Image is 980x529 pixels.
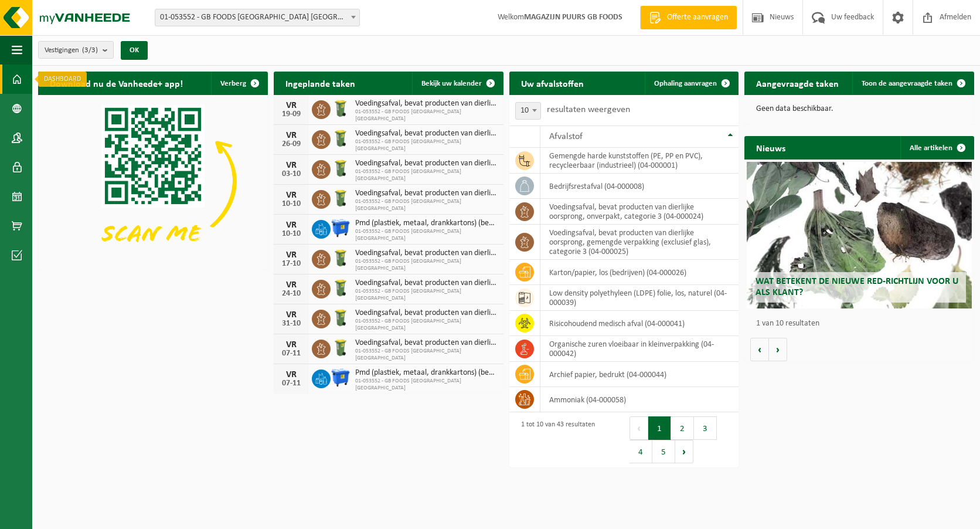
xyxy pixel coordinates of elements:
[280,260,303,268] div: 17-10
[355,189,498,198] span: Voedingsafval, bevat producten van dierlijke oorsprong, onverpakt, categorie 3
[82,46,98,54] count: (3/3)
[355,159,498,168] span: Voedingsafval, bevat producten van dierlijke oorsprong, onverpakt, categorie 3
[756,277,958,297] span: Wat betekent de nieuwe RED-richtlijn voor u als klant?
[280,379,303,388] div: 07-11
[355,348,498,362] span: 01-053552 - GB FOODS [GEOGRAPHIC_DATA] [GEOGRAPHIC_DATA]
[280,131,303,140] div: VR
[747,162,972,308] a: Wat betekent de nieuwe RED-richtlijn voor u als klant?
[654,80,717,87] span: Ophaling aanvragen
[540,148,739,174] td: gemengde harde kunststoffen (PE, PP en PVC), recycleerbaar (industrieel) (04-000001)
[355,168,498,182] span: 01-053552 - GB FOODS [GEOGRAPHIC_DATA] [GEOGRAPHIC_DATA]
[331,99,351,118] img: WB-0140-HPE-GN-50
[331,368,351,388] img: WB-1100-HPE-BE-01
[540,225,739,260] td: voedingsafval, bevat producten van dierlijke oorsprong, gemengde verpakking (exclusief glas), cat...
[355,219,498,228] span: Pmd (plastiek, metaal, drankkartons) (bedrijven)
[280,221,303,230] div: VR
[355,338,498,348] span: Voedingsafval, bevat producten van dierlijke oorsprong, onverpakt, categorie 3
[280,140,303,148] div: 26-09
[280,250,303,260] div: VR
[6,503,196,529] iframe: chat widget
[280,280,303,290] div: VR
[540,285,739,311] td: low density polyethyleen (LDPE) folie, los, naturel (04-000039)
[211,72,267,95] button: Verberg
[280,230,303,238] div: 10-10
[648,416,671,440] button: 1
[900,136,973,160] a: Alle artikelen
[412,72,502,95] a: Bekijk uw kalender
[540,260,739,285] td: karton/papier, los (bedrijven) (04-000026)
[750,338,769,361] button: Vorige
[756,320,968,328] p: 1 van 10 resultaten
[675,440,693,463] button: Next
[355,378,498,392] span: 01-053552 - GB FOODS [GEOGRAPHIC_DATA] [GEOGRAPHIC_DATA]
[355,108,498,123] span: 01-053552 - GB FOODS [GEOGRAPHIC_DATA] [GEOGRAPHIC_DATA]
[355,368,498,378] span: Pmd (plastiek, metaal, drankkartons) (bedrijven)
[355,198,498,212] span: 01-053552 - GB FOODS [GEOGRAPHIC_DATA] [GEOGRAPHIC_DATA]
[355,138,498,152] span: 01-053552 - GB FOODS [GEOGRAPHIC_DATA] [GEOGRAPHIC_DATA]
[645,72,737,95] a: Ophaling aanvragen
[355,279,498,288] span: Voedingsafval, bevat producten van dierlijke oorsprong, onverpakt, categorie 3
[38,95,268,267] img: Download de VHEPlus App
[540,362,739,387] td: archief papier, bedrukt (04-000044)
[331,158,351,178] img: WB-0140-HPE-GN-50
[355,99,498,108] span: Voedingsafval, bevat producten van dierlijke oorsprong, onverpakt, categorie 3
[744,136,797,159] h2: Nieuws
[331,308,351,328] img: WB-0140-HPE-GN-50
[421,80,482,87] span: Bekijk uw kalender
[38,72,195,94] h2: Download nu de Vanheede+ app!
[515,415,595,464] div: 1 tot 10 van 43 resultaten
[280,110,303,118] div: 19-09
[331,278,351,298] img: WB-0140-HPE-GN-50
[155,9,359,26] span: 01-053552 - GB FOODS BELGIUM NV - PUURS-SINT-AMANDS
[331,248,351,268] img: WB-0140-HPE-GN-50
[694,416,717,440] button: 3
[280,370,303,379] div: VR
[220,80,246,87] span: Verberg
[664,12,731,23] span: Offerte aanvragen
[280,161,303,170] div: VR
[355,228,498,242] span: 01-053552 - GB FOODS [GEOGRAPHIC_DATA] [GEOGRAPHIC_DATA]
[744,72,850,94] h2: Aangevraagde taken
[280,340,303,350] div: VR
[280,310,303,320] div: VR
[652,440,675,463] button: 5
[355,249,498,258] span: Voedingsafval, bevat producten van dierlijke oorsprong, onverpakt, categorie 3
[155,9,360,26] span: 01-053552 - GB FOODS BELGIUM NV - PUURS-SINT-AMANDS
[671,416,694,440] button: 2
[280,101,303,110] div: VR
[280,320,303,328] div: 31-10
[515,102,541,120] span: 10
[540,387,739,412] td: ammoniak (04-000058)
[331,128,351,148] img: WB-0140-HPE-GN-50
[280,290,303,298] div: 24-10
[355,129,498,138] span: Voedingsafval, bevat producten van dierlijke oorsprong, onverpakt, categorie 3
[756,105,962,113] p: Geen data beschikbaar.
[355,288,498,302] span: 01-053552 - GB FOODS [GEOGRAPHIC_DATA] [GEOGRAPHIC_DATA]
[769,338,787,361] button: Volgende
[629,440,652,463] button: 4
[355,258,498,272] span: 01-053552 - GB FOODS [GEOGRAPHIC_DATA] [GEOGRAPHIC_DATA]
[524,13,622,22] strong: MAGAZIJN PUURS GB FOODS
[629,416,648,440] button: Previous
[331,218,351,238] img: WB-1100-HPE-BE-01
[516,103,540,119] span: 10
[38,41,114,59] button: Vestigingen(3/3)
[280,350,303,358] div: 07-11
[331,338,351,358] img: WB-0140-HPE-GN-50
[280,170,303,178] div: 03-10
[862,80,952,87] span: Toon de aangevraagde taken
[280,191,303,200] div: VR
[45,42,98,59] span: Vestigingen
[852,72,973,95] a: Toon de aangevraagde taken
[331,188,351,208] img: WB-0140-HPE-GN-50
[355,318,498,332] span: 01-053552 - GB FOODS [GEOGRAPHIC_DATA] [GEOGRAPHIC_DATA]
[121,41,148,60] button: OK
[509,72,596,94] h2: Uw afvalstoffen
[547,105,630,114] label: resultaten weergeven
[274,72,367,94] h2: Ingeplande taken
[640,6,737,29] a: Offerte aanvragen
[549,132,583,141] span: Afvalstof
[280,200,303,208] div: 10-10
[540,199,739,225] td: voedingsafval, bevat producten van dierlijke oorsprong, onverpakt, categorie 3 (04-000024)
[540,174,739,199] td: bedrijfsrestafval (04-000008)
